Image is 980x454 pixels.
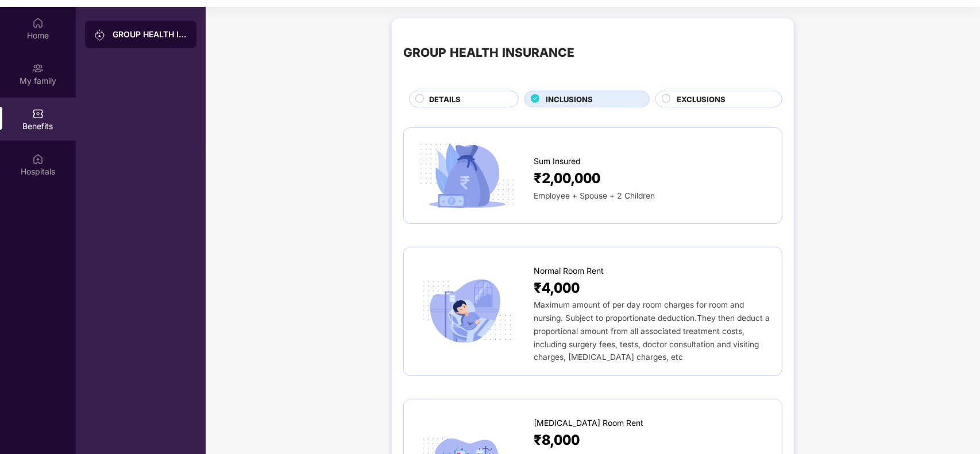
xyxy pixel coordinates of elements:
img: svg+xml;base64,PHN2ZyBpZD0iSG9zcGl0YWxzIiB4bWxucz0iaHR0cDovL3d3dy53My5vcmcvMjAwMC9zdmciIHdpZHRoPS... [32,153,44,165]
span: INCLUSIONS [546,94,593,105]
img: svg+xml;base64,PHN2ZyBpZD0iQmVuZWZpdHMiIHhtbG5zPSJodHRwOi8vd3d3LnczLm9yZy8yMDAwL3N2ZyIgd2lkdGg9Ij... [32,108,44,119]
span: Sum Insured [534,155,581,168]
span: Employee + Spouse + 2 Children [534,191,655,200]
div: GROUP HEALTH INSURANCE [403,44,574,63]
img: icon [415,275,519,348]
span: ₹4,000 [534,277,580,299]
span: EXCLUSIONS [677,94,726,105]
div: GROUP HEALTH INSURANCE [113,29,187,40]
img: svg+xml;base64,PHN2ZyB3aWR0aD0iMjAiIGhlaWdodD0iMjAiIHZpZXdCb3g9IjAgMCAyMCAyMCIgZmlsbD0ibm9uZSIgeG... [94,29,106,41]
img: svg+xml;base64,PHN2ZyBpZD0iSG9tZSIgeG1sbnM9Imh0dHA6Ly93d3cudzMub3JnLzIwMDAvc3ZnIiB3aWR0aD0iMjAiIG... [32,17,44,29]
img: svg+xml;base64,PHN2ZyB3aWR0aD0iMjAiIGhlaWdodD0iMjAiIHZpZXdCb3g9IjAgMCAyMCAyMCIgZmlsbD0ibm9uZSIgeG... [32,63,44,74]
span: Normal Room Rent [534,265,604,277]
span: [MEDICAL_DATA] Room Rent [534,417,643,429]
span: ₹8,000 [534,429,580,451]
span: DETAILS [429,94,461,105]
span: Maximum amount of per day room charges for room and nursing. Subject to proportionate deduction.T... [534,300,770,362]
img: icon [415,139,519,212]
span: ₹2,00,000 [534,168,600,189]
